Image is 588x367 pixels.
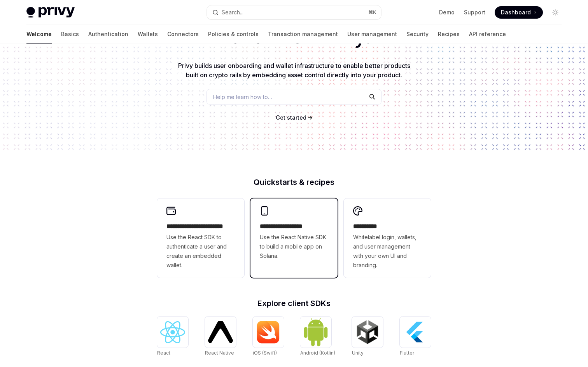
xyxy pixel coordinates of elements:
img: Android (Kotlin) [303,317,328,346]
a: Demo [439,9,455,16]
a: **** **** **** ***Use the React Native SDK to build a mobile app on Solana. [250,198,338,278]
a: Android (Kotlin)Android (Kotlin) [300,317,335,357]
img: Unity [355,320,380,344]
div: Search... [222,8,243,17]
a: API reference [469,25,506,43]
a: ReactReact [157,317,188,357]
h2: Quickstarts & recipes [157,178,431,186]
a: iOS (Swift)iOS (Swift) [253,317,284,357]
a: Authentication [88,25,128,43]
span: Whitelabel login, wallets, and user management with your own UI and branding. [353,233,422,270]
a: Recipes [438,25,460,43]
span: Android (Kotlin) [300,350,335,356]
span: Flutter [400,350,414,356]
button: Search...⌘K [207,5,381,19]
a: Get started [276,114,306,122]
img: iOS (Swift) [256,320,281,344]
span: Privy builds user onboarding and wallet infrastructure to enable better products built on crypto ... [178,62,410,79]
span: Unity [352,350,364,356]
a: User management [347,25,397,43]
a: Transaction management [268,25,338,43]
a: FlutterFlutter [400,317,431,357]
span: Get started [276,114,306,121]
a: Welcome [26,25,52,43]
h2: Explore client SDKs [157,299,431,307]
button: Toggle dark mode [549,6,562,19]
img: React Native [208,321,233,343]
img: React [160,321,185,343]
img: light logo [26,7,75,18]
a: Dashboard [495,6,543,19]
span: iOS (Swift) [253,350,277,356]
span: ⌘ K [368,9,376,16]
a: Policies & controls [208,25,259,43]
a: **** *****Whitelabel login, wallets, and user management with your own UI and branding. [344,198,431,278]
span: React [157,350,170,356]
span: Help me learn how to… [213,93,272,101]
a: Connectors [167,25,199,43]
span: React Native [205,350,234,356]
span: Use the React Native SDK to build a mobile app on Solana. [260,233,328,261]
span: Dashboard [501,9,531,16]
span: Use the React SDK to authenticate a user and create an embedded wallet. [166,233,235,270]
a: Basics [61,25,79,43]
a: React NativeReact Native [205,317,236,357]
a: UnityUnity [352,317,383,357]
a: Wallets [138,25,158,43]
img: Flutter [403,320,428,344]
a: Support [464,9,485,16]
a: Security [406,25,429,43]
